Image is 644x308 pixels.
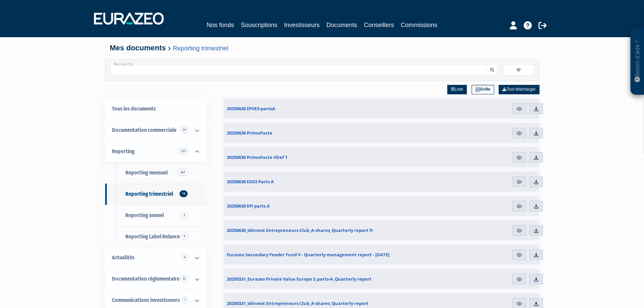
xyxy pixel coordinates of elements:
[533,203,539,209] img: download.svg
[125,169,168,176] span: Reporting mensuel
[112,297,180,303] span: Communications investisseurs
[401,20,437,30] a: Commissions
[105,184,206,205] a: Reporting trimestriel19
[227,130,272,136] span: 20250630 PrimoPacte
[112,127,176,133] span: Documentation commerciale
[178,148,188,155] span: 237
[182,254,188,261] span: 6
[223,244,422,265] a: Eurazeo Secondary Feeder Fund V - Quarterly management report - [DATE]
[516,276,522,282] img: eye.svg
[112,148,135,155] span: Reporting
[533,228,539,234] img: download.svg
[472,85,494,94] a: Grille
[173,45,228,52] a: Reporting trimestriel
[533,301,539,307] img: download.svg
[516,155,522,161] img: eye.svg
[125,233,180,240] span: Reporting Label Relance
[227,203,270,209] span: 20250630 EPI parts A
[227,252,389,258] span: Eurazeo Secondary Feeder Fund V - Quarterly management report - [DATE]
[516,252,522,258] img: eye.svg
[223,220,422,240] a: 20250630_Idinvest Entrepreneurs Club_A-shares_Quarterly report fr
[533,106,539,112] img: download.svg
[112,276,180,282] span: Documentation règlementaire
[516,301,522,307] img: eye.svg
[516,203,522,209] img: eye.svg
[516,130,522,136] img: eye.svg
[105,98,206,120] a: Tous les documents
[533,179,539,185] img: download.svg
[227,300,368,306] span: 20250331_Idinvest Entrepreneurs Club_A-shares_Quarterly report
[182,297,188,303] span: 1
[105,205,206,226] a: Reporting annuel2
[223,123,422,143] a: 20250630 PrimoPacte
[110,64,487,75] input: Recherche
[180,126,188,133] span: 24
[125,212,164,218] span: Reporting annuel
[178,169,188,176] span: 207
[227,227,373,233] span: 20250630_Idinvest Entrepreneurs Club_A-shares_Quarterly report fr
[327,20,357,31] a: Documents
[516,179,522,185] img: eye.svg
[533,252,539,258] img: download.svg
[223,147,422,167] a: 20250630 PrimoPacte VDef 1
[223,171,422,192] a: 20250630 ESO3 Parts A
[105,162,206,184] a: Reporting mensuel207
[223,98,422,119] a: 20250630 EPVE3-partsA
[180,275,188,282] span: 22
[227,276,372,282] span: 20250331_Eurazeo Private Value Europe 3_parts-A_Quarterly report
[227,154,287,160] span: 20250630 PrimoPacte VDef 1
[516,106,522,112] img: eye.svg
[499,85,539,94] a: Tout télécharger
[475,87,480,92] img: grid.svg
[110,44,534,52] h4: Mes documents
[105,120,206,141] a: Documentation commerciale 24
[105,226,206,247] a: Reporting Label Relance9
[105,268,206,290] a: Documentation règlementaire 22
[105,247,206,268] a: Actualités 6
[223,196,422,216] a: 20250630 EPI parts A
[125,191,173,197] span: Reporting trimestriel
[223,269,422,289] a: 20250331_Eurazeo Private Value Europe 3_parts-A_Quarterly report
[447,85,467,94] a: Liste
[533,155,539,161] img: download.svg
[533,276,539,282] img: download.svg
[241,20,277,30] a: Souscriptions
[181,212,188,218] span: 2
[94,13,164,25] img: 1732889491-logotype_eurazeo_blanc_rvb.png
[364,20,394,30] a: Conseillers
[227,105,275,112] span: 20250630 EPVE3-partsA
[105,141,206,162] a: Reporting 237
[516,228,522,234] img: eye.svg
[634,31,641,92] p: Besoin d'aide ?
[516,67,522,73] img: filter.svg
[181,233,188,240] span: 9
[284,20,319,30] a: Investisseurs
[207,20,234,30] a: Nos fonds
[533,130,539,136] img: download.svg
[180,190,188,197] span: 19
[112,254,135,261] span: Actualités
[227,179,274,185] span: 20250630 ESO3 Parts A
